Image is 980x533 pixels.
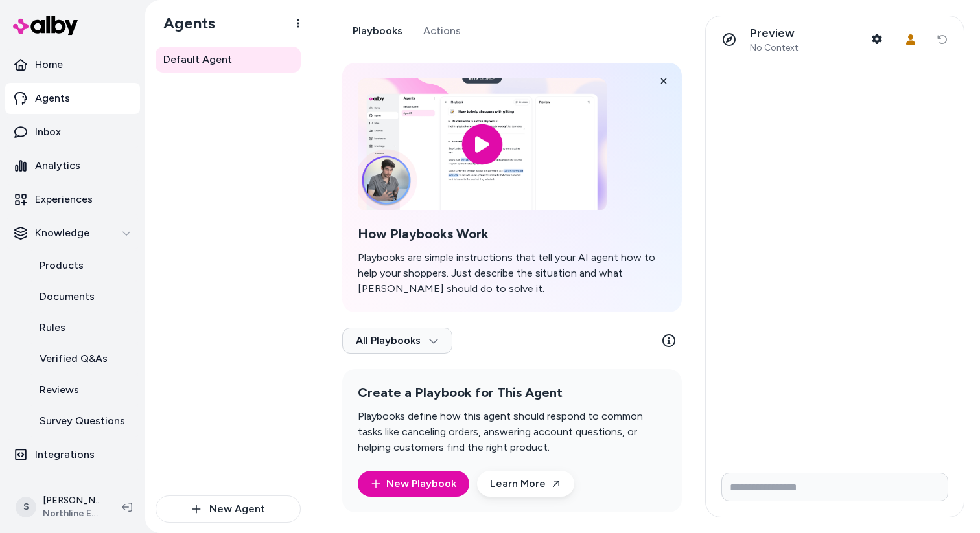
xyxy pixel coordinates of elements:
[342,328,452,354] button: All Playbooks
[358,471,469,497] button: New Playbook
[8,486,111,528] button: S[PERSON_NAME]Northline Express
[5,218,140,249] button: Knowledge
[5,49,140,80] a: Home
[13,16,78,35] img: alby Logo
[358,385,666,401] h2: Create a Playbook for This Agent
[163,52,232,67] span: Default Agent
[40,258,84,273] p: Products
[5,184,140,215] a: Experiences
[43,494,101,507] p: [PERSON_NAME]
[40,413,125,429] p: Survey Questions
[35,225,89,241] p: Knowledge
[5,117,140,148] a: Inbox
[43,507,101,520] span: Northline Express
[35,158,80,174] p: Analytics
[750,26,799,41] p: Preview
[35,192,93,207] p: Experiences
[153,14,215,33] h1: Agents
[358,226,666,242] h2: How Playbooks Work
[27,374,140,405] a: Reviews
[27,312,140,343] a: Rules
[5,150,140,181] a: Analytics
[358,250,666,297] p: Playbooks are simple instructions that tell your AI agent how to help your shoppers. Just describ...
[27,250,140,281] a: Products
[40,382,79,398] p: Reviews
[40,351,108,367] p: Verified Q&As
[721,473,948,501] input: Write your prompt here
[27,281,140,312] a: Documents
[35,124,61,140] p: Inbox
[27,343,140,374] a: Verified Q&As
[40,320,65,335] p: Rules
[35,447,95,462] p: Integrations
[16,497,36,517] span: S
[356,334,439,347] span: All Playbooks
[5,439,140,470] a: Integrations
[156,47,301,73] a: Default Agent
[413,16,471,47] a: Actions
[342,16,413,47] a: Playbooks
[35,91,70,106] p: Agents
[358,409,666,455] p: Playbooks define how this agent should respond to common tasks like canceling orders, answering a...
[5,83,140,114] a: Agents
[156,495,301,523] button: New Agent
[750,42,799,54] span: No Context
[477,471,574,497] a: Learn More
[40,289,95,304] p: Documents
[371,476,456,492] a: New Playbook
[27,405,140,437] a: Survey Questions
[35,57,63,73] p: Home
